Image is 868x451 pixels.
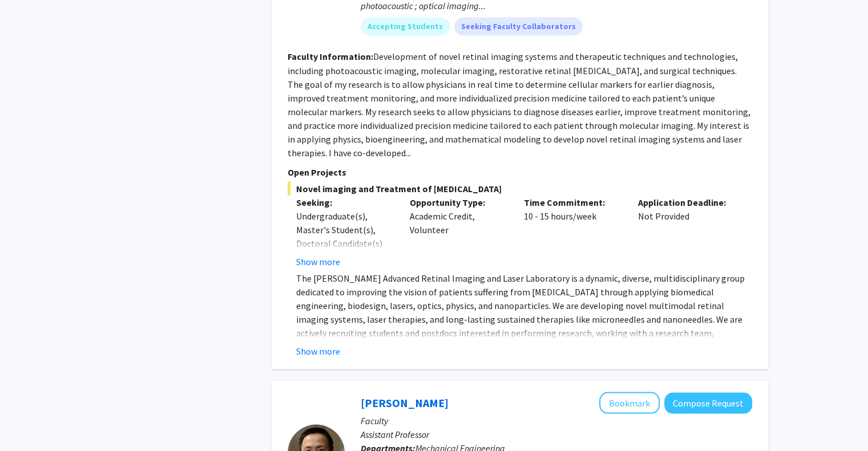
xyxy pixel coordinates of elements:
div: Academic Credit, Volunteer [401,195,515,268]
p: Application Deadline: [638,195,735,209]
iframe: Chat [9,400,49,442]
div: Undergraduate(s), Master's Student(s), Doctoral Candidate(s) (PhD, MD, DMD, PharmD, etc.), Postdo... [296,209,393,346]
button: Show more [296,344,340,357]
div: Not Provided [629,195,744,268]
fg-read-more: Development of novel retinal imaging systems and therapeutic techniques and technologies, includi... [288,51,750,158]
p: The [PERSON_NAME] Advanced Retinal Imaging and Laser Laboratory is a dynamic, diverse, multidisci... [296,271,752,380]
p: Seeking: [296,195,393,209]
button: Show more [296,254,340,268]
p: Opportunity Type: [410,195,507,209]
p: Open Projects [288,165,752,178]
p: Time Commitment: [524,195,621,209]
button: Compose Request to Chen Li [664,392,752,413]
p: Assistant Professor [361,427,752,441]
button: Add Chen Li to Bookmarks [599,392,660,413]
b: Faculty Information: [288,51,373,62]
a: [PERSON_NAME] [361,395,449,409]
p: Faculty [361,413,752,427]
mat-chip: Accepting Students [361,17,450,35]
mat-chip: Seeking Faculty Collaborators [454,17,583,35]
span: Novel imaging and Treatment of [MEDICAL_DATA] [288,181,752,195]
div: 10 - 15 hours/week [515,195,629,268]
